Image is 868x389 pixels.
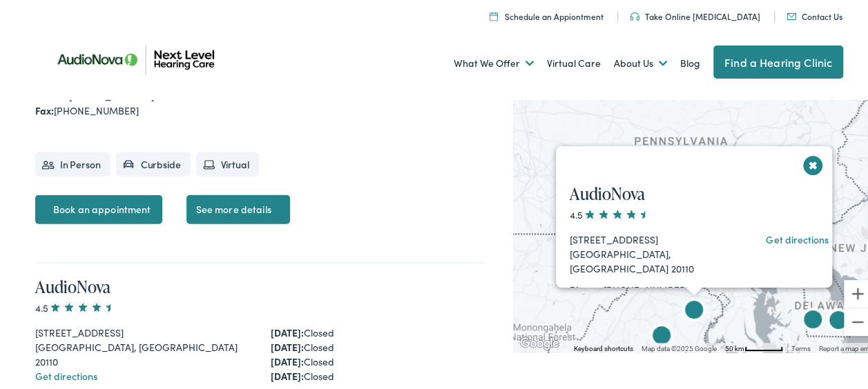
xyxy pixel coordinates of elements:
button: Map Scale: 50 km per 52 pixels [721,341,787,350]
strong: Fax: [35,101,54,115]
span: 4.5 [570,205,652,219]
a: Schedule an Appiontment [490,8,604,20]
li: In Person [35,150,110,174]
div: [STREET_ADDRESS] [570,230,726,244]
span: 50 km [725,343,744,350]
div: AudioNova [796,303,829,336]
a: Blog [680,36,700,87]
strong: Phone: [35,87,66,101]
a: Contact Us [787,8,842,20]
a: AudioNova [570,180,645,203]
a: Get directions [766,230,829,243]
img: An icon symbolizing headphones, colored in teal, suggests audio-related services or features. [630,10,639,19]
div: AudioNova [645,319,678,352]
a: AudioNova [35,273,110,296]
div: [GEOGRAPHIC_DATA], [GEOGRAPHIC_DATA] 20110 [35,338,253,367]
span: Map data ©2025 Google [642,343,717,350]
a: Book an appointment [35,193,162,222]
a: About Us [614,36,667,87]
div: [GEOGRAPHIC_DATA], [GEOGRAPHIC_DATA] 20110 [570,244,726,273]
strong: [DATE]: [271,323,304,337]
button: Keyboard shortcuts [574,342,633,352]
img: Google [517,332,562,350]
span: 4.5 [35,299,117,312]
div: AudioNova [677,293,711,326]
a: Terms (opens in new tab) [791,343,811,350]
a: [PHONE_NUMBER] [69,87,154,101]
li: Curbside [116,150,191,174]
a: Take Online [MEDICAL_DATA] [630,8,760,20]
a: [PHONE_NUMBER] [604,280,688,294]
a: See more details [186,193,290,222]
a: Find a Hearing Clinic [713,43,843,77]
strong: [DATE]: [271,352,304,366]
div: [PHONE_NUMBER] [35,101,488,116]
strong: [DATE]: [271,367,304,381]
a: Virtual Care [547,36,601,87]
div: [STREET_ADDRESS] [35,323,253,338]
strong: [DATE]: [271,338,304,352]
a: Get directions [35,367,97,381]
a: What We Offer [454,36,534,87]
strong: Phone: [570,280,601,294]
li: Virtual [196,150,259,174]
button: Close [801,151,825,175]
img: An icon representing mail communication is presented in a unique teal color. [787,11,796,18]
div: AudioNova [822,303,855,337]
a: Open this area in Google Maps (opens a new window) [517,332,562,350]
img: Calendar icon representing the ability to schedule a hearing test or hearing aid appointment at N... [490,10,498,19]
